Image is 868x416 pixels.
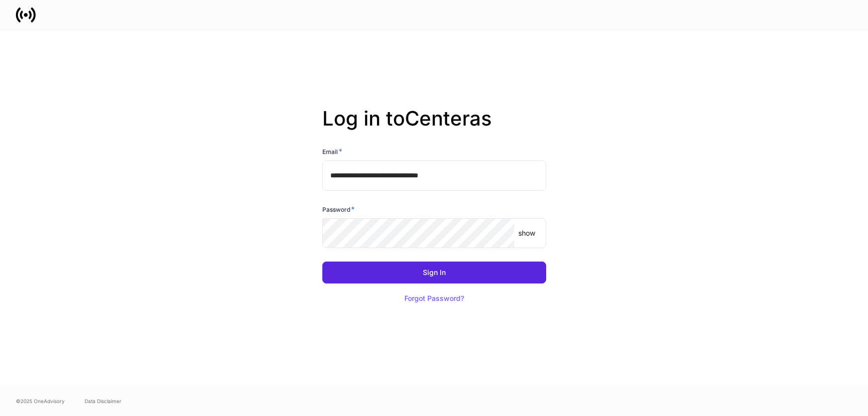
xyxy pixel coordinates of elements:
a: Data Disclaimer [85,397,121,405]
h6: Password [322,204,355,214]
button: Forgot Password? [392,287,477,309]
h2: Log in to Centeras [322,107,546,146]
div: Sign In [423,269,446,276]
h6: Email [322,146,342,156]
div: Forgot Password? [404,295,464,302]
button: Sign In [322,262,546,283]
span: © 2025 OneAdvisory [16,397,65,405]
p: show [518,228,535,238]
